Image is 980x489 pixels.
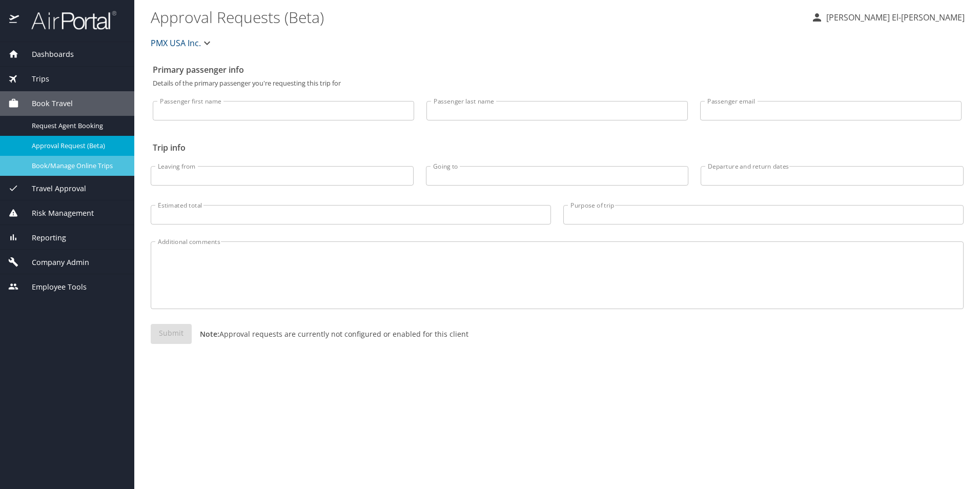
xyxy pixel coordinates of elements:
button: [PERSON_NAME] El-[PERSON_NAME] [807,8,969,27]
img: icon-airportal.png [9,10,20,30]
span: Travel Approval [19,183,86,194]
p: Approval requests are currently not configured or enabled for this client [192,329,468,339]
span: Employee Tools [19,281,87,293]
span: Trips [19,73,49,85]
h2: Trip info [153,139,962,156]
span: Company Admin [19,257,89,268]
h2: Primary passenger info [153,62,962,78]
strong: Note: [200,329,219,339]
span: Book/Manage Online Trips [32,161,122,171]
img: airportal-logo.png [20,10,116,30]
p: [PERSON_NAME] El-[PERSON_NAME] [823,11,965,24]
span: Risk Management [19,208,94,219]
span: Book Travel [19,98,73,109]
span: Reporting [19,232,66,243]
span: Request Agent Booking [32,121,122,131]
span: Dashboards [19,49,74,60]
span: Approval Request (Beta) [32,141,122,151]
span: PMX USA Inc. [151,36,201,50]
h1: Approval Requests (Beta) [151,1,803,33]
p: Details of the primary passenger you're requesting this trip for [153,80,962,87]
button: PMX USA Inc. [147,33,217,53]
